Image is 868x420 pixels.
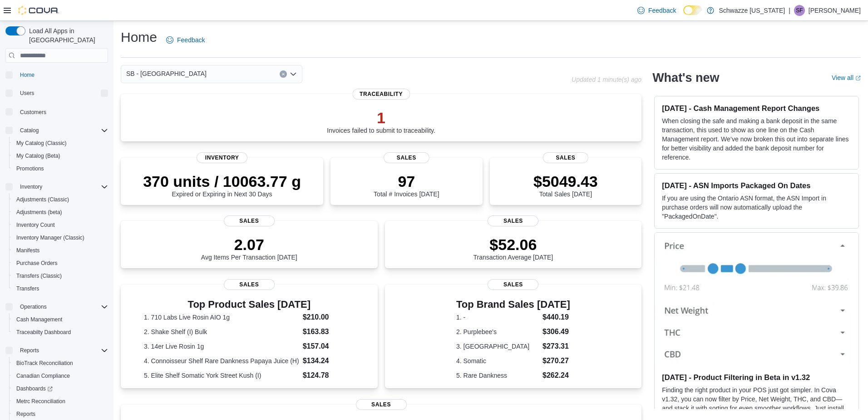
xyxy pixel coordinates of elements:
[13,232,108,243] span: Inventory Manager (Classic)
[13,270,108,281] span: Transfers (Classic)
[20,347,39,354] span: Reports
[13,396,69,407] a: Metrc Reconciliation
[9,357,112,370] button: BioTrack Reconciliation
[13,370,74,381] a: Canadian Compliance
[16,106,108,117] span: Customers
[16,88,108,99] span: Users
[9,370,112,382] button: Canadian Compliance
[13,163,48,174] a: Promotions
[13,194,108,205] span: Adjustments (Classic)
[374,172,439,198] div: Total # Invoices [DATE]
[533,172,598,198] div: Total Sales [DATE]
[16,301,50,312] button: Operations
[13,245,108,256] span: Manifests
[201,235,297,261] div: Avg Items Per Transaction [DATE]
[16,247,39,254] span: Manifests
[855,75,861,81] svg: External link
[2,180,112,193] button: Inventory
[794,5,805,16] div: Skyler Franke
[16,181,108,192] span: Inventory
[456,342,539,351] dt: 3. [GEOGRAPHIC_DATA]
[16,125,42,136] button: Catalog
[13,258,61,269] a: Purchase Orders
[9,326,112,339] button: Traceabilty Dashboard
[16,107,50,118] a: Customers
[542,341,570,352] dd: $273.31
[13,258,108,269] span: Purchase Orders
[224,215,275,226] span: Sales
[16,285,39,292] span: Transfers
[16,260,58,267] span: Purchase Orders
[16,345,43,356] button: Reports
[16,165,44,172] span: Promotions
[473,235,553,261] div: Transaction Average [DATE]
[9,231,112,244] button: Inventory Manager (Classic)
[20,303,47,310] span: Operations
[16,372,70,380] span: Canadian Compliance
[13,383,56,394] a: Dashboards
[542,326,570,337] dd: $306.49
[13,358,77,369] a: BioTrack Reconciliation
[16,360,73,367] span: BioTrack Reconciliation
[224,279,275,290] span: Sales
[16,234,84,241] span: Inventory Manager (Classic)
[13,163,108,174] span: Promotions
[13,370,108,381] span: Canadian Compliance
[20,90,34,97] span: Users
[20,71,35,79] span: Home
[16,345,108,356] span: Reports
[9,395,112,408] button: Metrc Reconciliation
[13,150,108,161] span: My Catalog (Beta)
[2,124,112,137] button: Catalog
[9,219,112,231] button: Inventory Count
[144,299,355,310] h3: Top Product Sales [DATE]
[543,152,588,163] span: Sales
[18,6,59,15] img: Cova
[20,183,42,190] span: Inventory
[683,5,702,15] input: Dark Mode
[2,344,112,357] button: Reports
[789,5,790,16] p: |
[16,316,62,323] span: Cash Management
[652,70,719,85] h2: What's new
[9,313,112,326] button: Cash Management
[20,109,46,116] span: Customers
[327,109,435,134] div: Invoices failed to submit to traceability.
[20,127,39,134] span: Catalog
[13,138,70,149] a: My Catalog (Classic)
[303,341,355,352] dd: $157.04
[9,382,112,395] a: Dashboards
[16,410,35,418] span: Reports
[662,116,851,162] p: When closing the safe and making a bank deposit in the same transaction, this used to show as one...
[13,327,108,338] span: Traceabilty Dashboard
[9,150,112,162] button: My Catalog (Beta)
[16,88,38,99] button: Users
[13,207,66,218] a: Adjustments (beta)
[303,326,355,337] dd: $163.83
[144,327,299,336] dt: 2. Shake Shelf (I) Bulk
[488,279,538,290] span: Sales
[9,206,112,219] button: Adjustments (beta)
[13,220,59,230] a: Inventory Count
[16,272,62,280] span: Transfers (Classic)
[356,399,407,410] span: Sales
[456,327,539,336] dt: 2. Purplebee's
[13,314,66,325] a: Cash Management
[456,299,570,310] h3: Top Brand Sales [DATE]
[13,207,108,218] span: Adjustments (beta)
[13,232,88,243] a: Inventory Manager (Classic)
[9,193,112,206] button: Adjustments (Classic)
[542,370,570,381] dd: $262.24
[9,257,112,270] button: Purchase Orders
[121,28,157,46] h1: Home
[16,181,46,192] button: Inventory
[25,26,108,45] span: Load All Apps in [GEOGRAPHIC_DATA]
[143,172,301,190] p: 370 units / 10063.77 g
[13,383,108,394] span: Dashboards
[683,15,684,15] span: Dark Mode
[542,355,570,366] dd: $270.27
[662,104,851,113] h3: [DATE] - Cash Management Report Changes
[303,355,355,366] dd: $134.24
[384,152,429,163] span: Sales
[662,194,851,221] p: If you are using the Ontario ASN format, the ASN Import in purchase orders will now automatically...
